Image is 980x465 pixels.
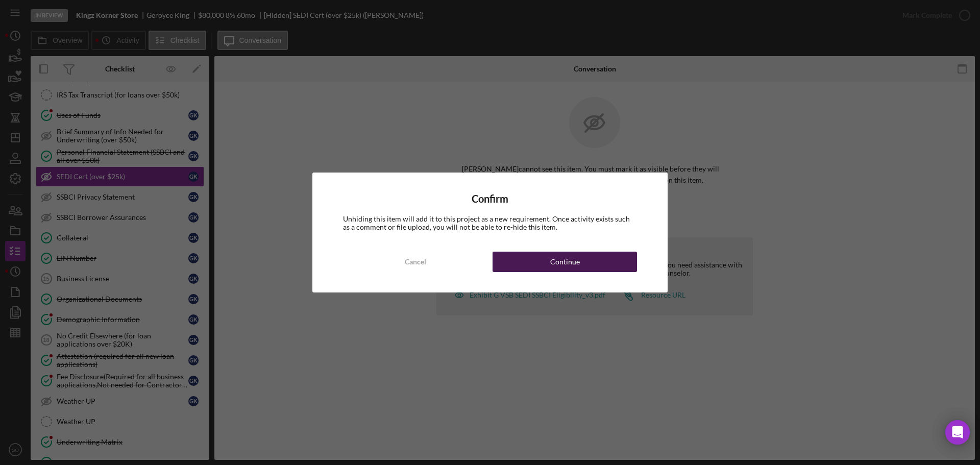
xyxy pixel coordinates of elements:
div: Open Intercom Messenger [945,420,970,445]
div: Cancel [405,252,426,272]
button: Cancel [343,252,487,272]
div: Continue [550,252,580,272]
button: Continue [493,252,637,272]
div: Unhiding this item will add it to this project as a new requirement. Once activity exists such as... [343,215,637,231]
h4: Confirm [343,193,637,205]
